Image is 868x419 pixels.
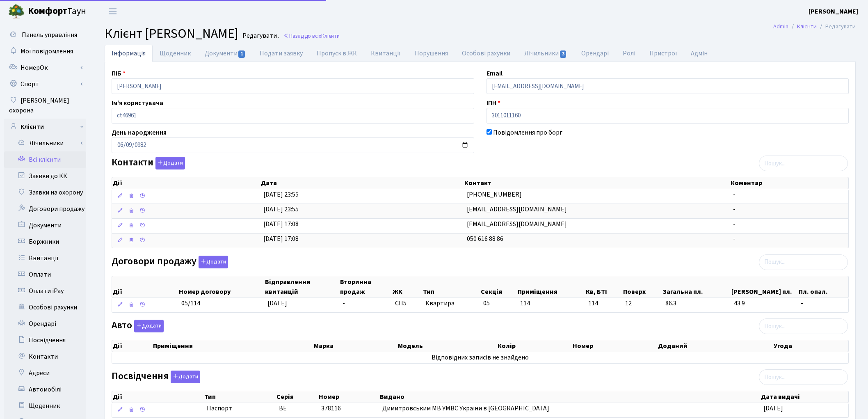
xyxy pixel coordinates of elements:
[4,381,86,398] a: Автомобілі
[379,391,760,403] th: Видано
[4,332,86,348] a: Посвідчення
[198,45,253,62] a: Документи
[339,276,392,298] th: Вторинна продаж
[112,157,185,169] label: Контакти
[763,404,783,413] span: [DATE]
[264,276,339,298] th: Відправлення квитанцій
[21,47,73,56] span: Мої повідомлення
[642,45,684,62] a: Пристрої
[318,391,379,403] th: Номер
[22,30,77,39] span: Панель управління
[520,299,530,308] span: 114
[28,5,67,18] b: Комфорт
[4,266,86,283] a: Оплати
[425,299,477,308] span: Квартира
[105,45,153,62] a: Інформація
[809,7,858,16] b: [PERSON_NAME]
[112,69,126,78] label: ПІБ
[132,318,164,333] a: Додати
[517,276,585,298] th: Приміщення
[112,391,203,403] th: Дії
[4,43,86,60] a: Мої повідомлення
[797,22,817,31] a: Клієнти
[760,391,848,403] th: Дата видачі
[241,32,279,40] small: Редагувати .
[731,276,798,298] th: [PERSON_NAME] пл.
[253,45,310,62] a: Подати заявку
[455,45,517,62] a: Особові рахунки
[4,119,86,135] a: Клієнти
[4,168,86,184] a: Заявки до КК
[4,348,86,365] a: Контакти
[798,276,849,298] th: Пл. опал.
[662,276,731,298] th: Загальна пл.
[178,276,264,298] th: Номер договору
[761,18,868,35] nav: breadcrumb
[616,45,642,62] a: Ролі
[134,320,164,332] button: Авто
[467,220,567,229] span: [EMAIL_ADDRESS][DOMAIN_NAME]
[4,151,86,168] a: Всі клієнти
[733,190,736,199] span: -
[4,283,86,299] a: Оплати iPay
[464,177,730,189] th: Контакт
[171,371,200,383] button: Посвідчення
[408,45,455,62] a: Порушення
[238,50,245,58] span: 1
[734,299,795,308] span: 43.9
[112,352,848,363] td: Відповідних записів не знайдено
[480,276,517,298] th: Секція
[263,190,299,199] span: [DATE] 23:55
[585,276,622,298] th: Кв, БТІ
[103,5,123,18] button: Переключити навігацію
[279,404,287,413] span: ВЕ
[467,190,522,199] span: [PHONE_NUMBER]
[4,299,86,316] a: Особові рахунки
[733,205,736,214] span: -
[4,27,86,43] a: Панель управління
[112,128,167,137] label: День народження
[9,135,86,151] a: Лічильники
[364,45,408,62] a: Квитанції
[105,24,238,43] span: Клієнт [PERSON_NAME]
[759,318,848,334] input: Пошук...
[487,69,503,78] label: Email
[276,391,318,403] th: Серія
[397,340,497,352] th: Модель
[169,369,200,384] a: Додати
[4,201,86,217] a: Договори продажу
[4,250,86,266] a: Квитанції
[4,234,86,250] a: Боржники
[112,256,228,268] label: Договори продажу
[199,256,228,268] button: Договори продажу
[817,22,856,31] li: Редагувати
[684,45,715,62] a: Адмін
[4,365,86,381] a: Адреси
[263,205,299,214] span: [DATE] 23:55
[467,234,503,243] span: 050 616 88 86
[773,340,848,352] th: Угода
[4,184,86,201] a: Заявки на охорону
[343,299,345,308] span: -
[28,5,86,18] span: Таун
[267,299,287,308] span: [DATE]
[203,391,276,403] th: Тип
[112,340,152,352] th: Дії
[263,234,299,243] span: [DATE] 17:08
[260,177,464,189] th: Дата
[487,98,500,108] label: ІПН
[382,404,549,413] span: Димитровським МВ УМВС України в [GEOGRAPHIC_DATA]
[759,369,848,385] input: Пошук...
[759,254,848,270] input: Пошук...
[112,276,178,298] th: Дії
[263,220,299,229] span: [DATE] 17:08
[665,299,727,308] span: 86.3
[4,76,86,92] a: Спорт
[153,45,198,62] a: Щоденник
[112,177,260,189] th: Дії
[572,340,657,352] th: Номер
[4,316,86,332] a: Орендарі
[588,299,619,308] span: 114
[801,299,845,308] span: -
[395,299,419,308] span: СП5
